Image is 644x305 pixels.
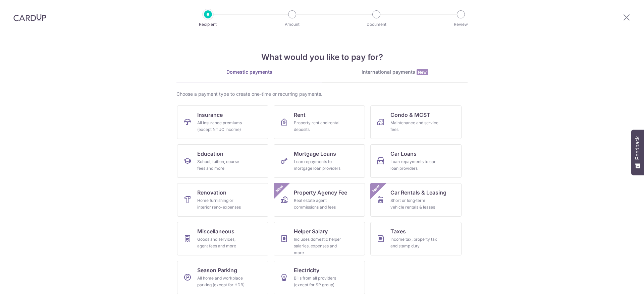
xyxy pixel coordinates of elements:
span: New [274,183,285,194]
div: International payments [322,69,468,76]
a: TaxesIncome tax, property tax and stamp duty [370,222,462,255]
a: Car Rentals & LeasingShort or long‑term vehicle rentals & leasesNew [370,183,462,217]
div: School, tuition, course fees and more [197,158,246,172]
a: Helper SalaryIncludes domestic helper salaries, expenses and more [274,222,365,255]
p: Review [436,21,486,28]
span: Car Loans [390,150,417,158]
span: Education [197,150,223,158]
div: Includes domestic helper salaries, expenses and more [294,236,342,256]
span: Miscellaneous [197,227,234,235]
a: Condo & MCSTMaintenance and service fees [370,105,462,139]
div: Short or long‑term vehicle rentals & leases [390,197,439,211]
div: Loan repayments to car loan providers [390,158,439,172]
p: Amount [267,21,317,28]
a: Property Agency FeeReal estate agent commissions and feesNew [274,183,365,217]
span: Mortgage Loans [294,150,336,158]
div: Home furnishing or interior reno-expenses [197,197,246,211]
span: Helper Salary [294,227,328,235]
h4: What would you like to pay for? [176,51,468,63]
button: Feedback - Show survey [631,130,644,175]
a: MiscellaneousGoods and services, agent fees and more [177,222,268,255]
img: CardUp [13,13,46,21]
div: Domestic payments [176,69,322,75]
span: Taxes [390,227,406,235]
span: Property Agency Fee [294,188,347,197]
a: RenovationHome furnishing or interior reno-expenses [177,183,268,217]
div: Loan repayments to mortgage loan providers [294,158,342,172]
p: Recipient [183,21,233,28]
span: Feedback [635,136,641,160]
span: Renovation [197,188,226,197]
span: Season Parking [197,266,237,274]
div: Goods and services, agent fees and more [197,236,246,249]
a: RentProperty rent and rental deposits [274,105,365,139]
div: Real estate agent commissions and fees [294,197,342,211]
span: Insurance [197,111,223,119]
a: Mortgage LoansLoan repayments to mortgage loan providers [274,144,365,178]
span: Condo & MCST [390,111,430,119]
div: Bills from all providers (except for SP group) [294,275,342,288]
span: New [371,183,382,194]
div: All home and workplace parking (except for HDB) [197,275,246,288]
div: Income tax, property tax and stamp duty [390,236,439,249]
p: Document [352,21,401,28]
iframe: Opens a widget where you can find more information [601,285,637,302]
span: Rent [294,111,306,119]
div: Choose a payment type to create one-time or recurring payments. [176,91,468,97]
span: New [417,69,428,75]
a: ElectricityBills from all providers (except for SP group) [274,261,365,294]
div: All insurance premiums (except NTUC Income) [197,120,246,133]
div: Property rent and rental deposits [294,120,342,133]
a: EducationSchool, tuition, course fees and more [177,144,268,178]
a: Car LoansLoan repayments to car loan providers [370,144,462,178]
a: InsuranceAll insurance premiums (except NTUC Income) [177,105,268,139]
span: Car Rentals & Leasing [390,188,446,197]
span: Electricity [294,266,319,274]
a: Season ParkingAll home and workplace parking (except for HDB) [177,261,268,294]
div: Maintenance and service fees [390,120,439,133]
